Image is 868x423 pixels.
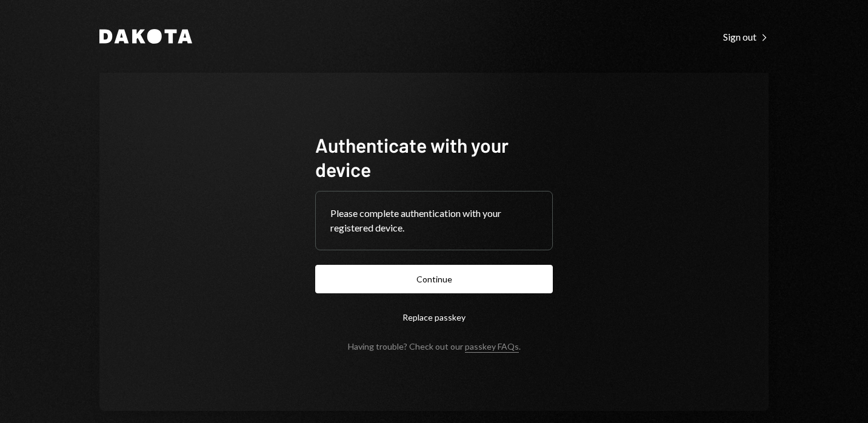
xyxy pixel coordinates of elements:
[465,341,519,353] a: passkey FAQs
[330,206,538,235] div: Please complete authentication with your registered device.
[723,30,769,43] a: Sign out
[315,133,553,181] h1: Authenticate with your device
[315,303,553,331] button: Replace passkey
[723,31,769,43] div: Sign out
[348,341,521,351] div: Having trouble? Check out our .
[315,265,553,293] button: Continue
